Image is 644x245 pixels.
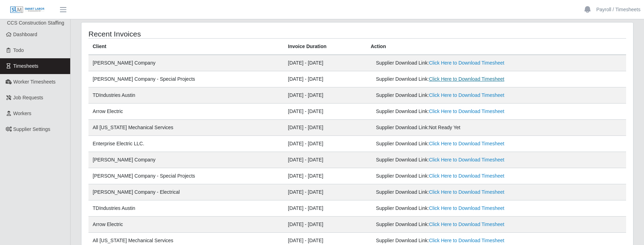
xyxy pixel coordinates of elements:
td: Arrow Electric [88,217,284,233]
span: Dashboard [13,32,38,37]
td: [DATE] - [DATE] [284,152,367,168]
th: Client [88,39,284,55]
td: [PERSON_NAME] Company [88,152,284,168]
a: Click Here to Download Timesheet [429,205,504,211]
td: Enterprise Electric LLC. [88,136,284,152]
td: [PERSON_NAME] Company - Special Projects [88,168,284,184]
td: [DATE] - [DATE] [284,200,367,217]
a: Click Here to Download Timesheet [429,189,504,195]
h4: Recent Invoices [88,29,306,38]
td: [DATE] - [DATE] [284,71,367,87]
div: Supplier Download Link: [376,59,533,67]
a: Click Here to Download Timesheet [429,76,504,82]
th: Action [366,39,626,55]
td: [DATE] - [DATE] [284,55,367,71]
a: Click Here to Download Timesheet [429,108,504,114]
span: Not Ready Yet [429,125,460,130]
span: Todo [13,47,24,53]
div: Supplier Download Link: [376,172,533,180]
div: Supplier Download Link: [376,156,533,164]
td: TDIndustries Austin [88,200,284,217]
a: Click Here to Download Timesheet [429,92,504,98]
td: [DATE] - [DATE] [284,136,367,152]
div: Supplier Download Link: [376,188,533,196]
td: [PERSON_NAME] Company - Electrical [88,184,284,200]
td: [PERSON_NAME] Company [88,55,284,71]
span: CCS Construction Staffing [7,20,64,26]
img: SLM Logo [10,6,45,14]
span: Worker Timesheets [13,79,55,85]
div: Supplier Download Link: [376,221,533,228]
td: All [US_STATE] Mechanical Services [88,120,284,136]
td: [PERSON_NAME] Company - Special Projects [88,71,284,87]
td: [DATE] - [DATE] [284,87,367,104]
td: [DATE] - [DATE] [284,184,367,200]
div: Supplier Download Link: [376,108,533,115]
a: Click Here to Download Timesheet [429,238,504,243]
div: Supplier Download Link: [376,75,533,83]
td: [DATE] - [DATE] [284,217,367,233]
span: Timesheets [13,63,39,69]
a: Payroll / Timesheets [596,6,640,13]
a: Click Here to Download Timesheet [429,173,504,179]
td: [DATE] - [DATE] [284,168,367,184]
a: Click Here to Download Timesheet [429,60,504,66]
span: Workers [13,111,32,116]
td: [DATE] - [DATE] [284,104,367,120]
span: Supplier Settings [13,126,51,132]
a: Click Here to Download Timesheet [429,157,504,163]
div: Supplier Download Link: [376,205,533,212]
div: Supplier Download Link: [376,124,533,131]
span: Job Requests [13,95,44,100]
td: Arrow Electric [88,104,284,120]
div: Supplier Download Link: [376,92,533,99]
a: Click Here to Download Timesheet [429,221,504,227]
a: Click Here to Download Timesheet [429,141,504,146]
div: Supplier Download Link: [376,237,533,244]
div: Supplier Download Link: [376,140,533,147]
th: Invoice Duration [284,39,367,55]
td: [DATE] - [DATE] [284,120,367,136]
td: TDIndustries Austin [88,87,284,104]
